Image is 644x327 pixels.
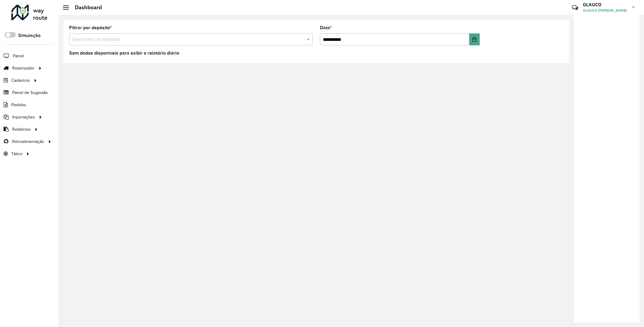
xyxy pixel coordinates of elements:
[13,53,24,59] span: Painel
[11,77,30,84] span: Cadastros
[469,33,480,45] button: Choose Date
[569,1,581,14] a: Contato Rápido
[583,2,628,7] h3: GLAUCO
[11,102,26,108] span: Pedidos
[69,50,179,57] label: Sem dados disponíveis para exibir o relatório diário
[12,90,48,96] span: Painel de Sugestão
[12,138,44,145] span: Retroalimentação
[583,8,628,13] span: GLAUCO [PERSON_NAME]
[11,151,22,157] span: Tático
[69,24,112,31] label: Filtrar por depósito
[12,126,31,132] span: Relatórios
[12,114,35,120] span: Importações
[320,24,332,31] label: Data
[12,65,35,71] span: Roteirizador
[69,4,102,11] h2: Dashboard
[18,32,41,39] label: Simulação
